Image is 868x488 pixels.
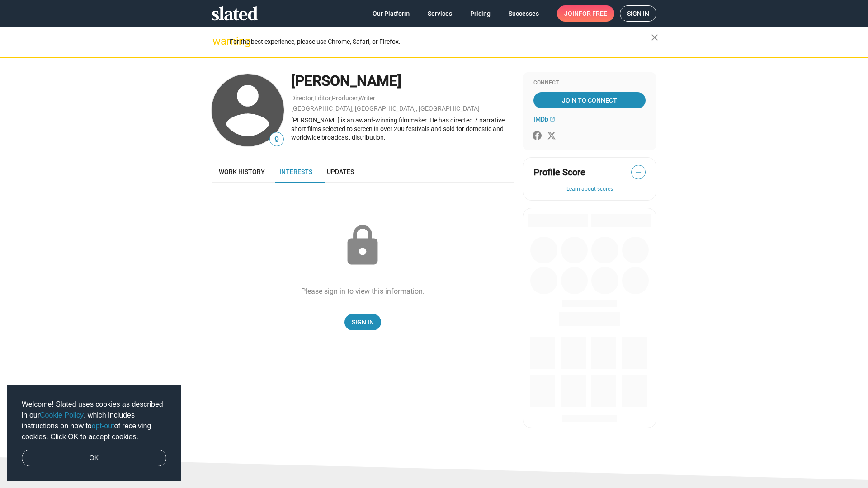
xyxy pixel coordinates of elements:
[470,5,491,22] span: Pricing
[501,5,546,22] a: Successes
[279,168,312,175] span: Interests
[627,6,649,21] span: Sign in
[365,5,417,22] a: Our Platform
[533,166,585,178] span: Profile Score
[579,5,607,22] span: for free
[649,32,660,43] mat-icon: close
[291,116,514,141] div: [PERSON_NAME] is an award-winning filmmaker. He has directed 7 narrative short films selected to ...
[373,5,410,22] span: Our Platform
[420,5,459,22] a: Services
[533,92,646,108] a: Join To Connect
[327,168,354,175] span: Updates
[632,167,645,178] span: —
[301,286,425,296] div: Please sign in to view this information.
[22,450,166,467] a: dismiss cookie message
[291,94,313,102] a: Director
[533,116,555,123] a: IMDb
[212,161,272,183] a: Work history
[533,116,548,123] span: IMDb
[291,71,514,91] div: [PERSON_NAME]
[272,161,320,183] a: Interests
[332,94,358,102] a: Producer
[620,5,656,22] a: Sign in
[557,5,614,22] a: Joinfor free
[331,96,332,101] span: ,
[359,94,375,102] a: Writer
[428,5,452,22] span: Services
[564,5,607,22] span: Join
[320,161,361,183] a: Updates
[352,314,374,330] span: Sign In
[7,385,181,481] div: cookieconsent
[550,117,555,122] mat-icon: open_in_new
[92,422,114,430] a: opt-out
[358,96,359,101] span: ,
[533,186,646,193] button: Learn about scores
[509,5,539,22] span: Successes
[212,36,223,47] mat-icon: warning
[230,36,651,48] div: For the best experience, please use Chrome, Safari, or Firefox.
[463,5,498,22] a: Pricing
[533,80,646,87] div: Connect
[270,134,283,146] span: 9
[314,94,331,102] a: Editor
[340,223,385,268] mat-icon: lock
[40,411,84,419] a: Cookie Policy
[219,168,265,175] span: Work history
[22,399,166,442] span: Welcome! Slated uses cookies as described in our , which includes instructions on how to of recei...
[535,92,644,108] span: Join To Connect
[313,96,314,101] span: ,
[344,314,381,330] a: Sign In
[291,105,480,112] a: [GEOGRAPHIC_DATA], [GEOGRAPHIC_DATA], [GEOGRAPHIC_DATA]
